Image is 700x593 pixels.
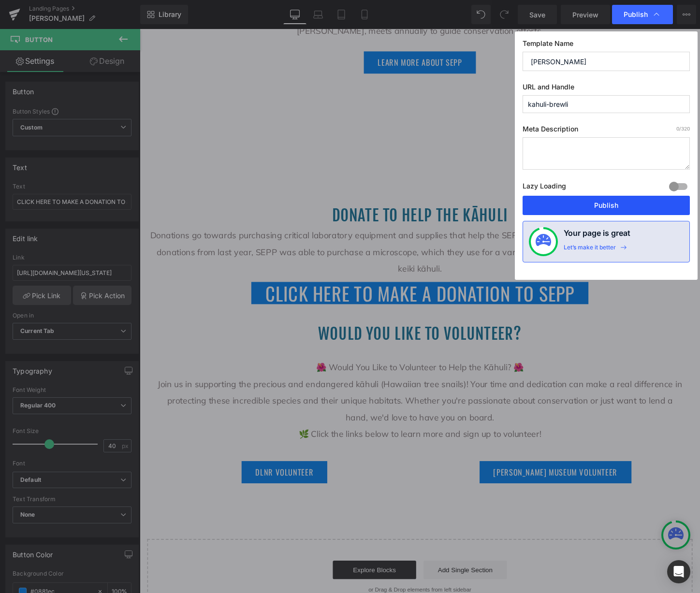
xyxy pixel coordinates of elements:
[564,227,630,244] h4: Your page is great
[23,582,562,589] p: or Drag & Drop elements from left sidebar
[523,125,690,137] label: Meta Description
[166,417,419,428] span: 🌿 Click the links below to learn more and sign up to volunteer!
[131,268,454,283] span: CLICK HERE TO MAKE A DONATION TO SEPP
[17,345,568,362] p: 🌺 Would You Like to Volunteer to Help the Kāhuli? 🌺
[10,306,575,330] h1: WOULD YOU LIKE TO Volunteer?
[676,126,690,131] span: /320
[296,555,383,574] a: Add Single Section
[667,560,690,583] div: Open Intercom Messenger
[117,264,468,287] a: CLICK HERE TO MAKE A DONATION TO SEPP
[10,183,575,206] h1: Donate to help the Kāhuli
[369,455,499,470] span: [PERSON_NAME] museum volunteer
[355,451,513,474] a: [PERSON_NAME] museum volunteer
[676,126,679,131] span: 0
[121,455,181,470] span: DLNR Volunteer
[202,555,289,574] a: Explore Blocks
[523,196,690,215] button: Publish
[523,180,566,196] label: Lazy Loading
[10,207,575,259] p: Donations go towards purchasing critical laboratory equipment and supplies that help the SEPP tea...
[523,83,690,95] label: URL and Handle
[624,10,648,19] span: Publish
[248,28,336,42] span: Learn More About SEPP
[523,39,690,52] label: Template Name
[234,23,351,46] a: Learn More About SEPP
[564,244,616,256] div: Let’s make it better
[106,451,196,474] a: DLNR Volunteer
[19,365,567,411] span: Join us in supporting the precious and endangered kāhuli (Hawaiian tree snails)! Your time and de...
[536,234,551,249] img: onboarding-status.svg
